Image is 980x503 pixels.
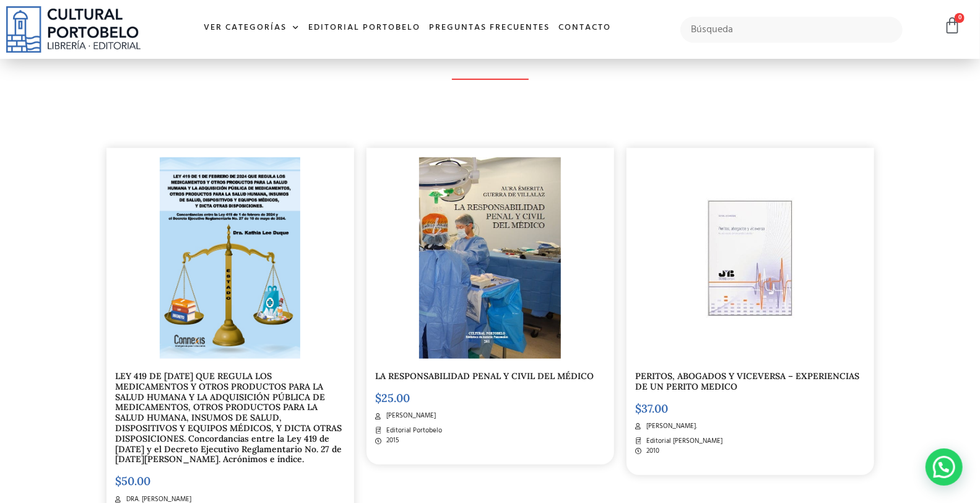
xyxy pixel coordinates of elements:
[116,474,122,488] span: $
[636,401,642,416] span: $
[116,474,151,488] bdi: 50.00
[636,401,669,416] bdi: 37.00
[304,15,425,42] a: Editorial Portobelo
[116,370,342,465] a: LEY 419 DE [DATE] QUE REGULA LOS MEDICAMENTOS Y OTROS PRODUCTOS PARA LA SALUD HUMANA Y LA ADQUISI...
[199,15,304,42] a: Ver Categorías
[383,435,399,446] span: 2015
[643,421,697,432] span: [PERSON_NAME].
[419,157,561,359] img: BA261-1.jpg
[643,436,722,447] span: Editorial [PERSON_NAME]
[955,13,965,23] span: 0
[160,157,300,359] img: PORTADA-kathia-lee-ley-419 (1)
[383,411,436,421] span: [PERSON_NAME]
[943,17,961,35] a: 0
[554,15,615,42] a: Contacto
[376,391,382,405] span: $
[636,370,860,392] a: PERITOS, ABOGADOS Y VICEVERSA – EXPERIENCIAS DE UN PERITO MEDICO
[649,157,851,359] img: peritos-abogados-y-viceversa-experiencias-de-un-perito-medico-2.jpg
[376,370,594,382] a: LA RESPONSABILIDAD PENAL Y CIVIL DEL MÉDICO
[383,426,442,436] span: Editorial Portobelo
[680,17,902,43] input: Búsqueda
[376,391,410,405] bdi: 25.00
[425,15,554,42] a: Preguntas frecuentes
[643,446,659,457] span: 2010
